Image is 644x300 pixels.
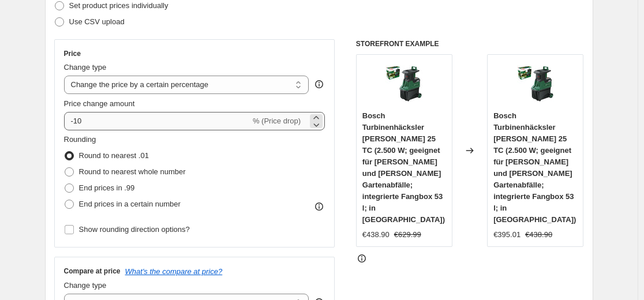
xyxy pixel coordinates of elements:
span: Set product prices individually [69,1,169,10]
div: €395.01 [493,229,521,241]
span: End prices in a certain number [79,200,181,208]
span: Round to nearest .01 [79,151,149,160]
strike: €629.99 [394,229,421,241]
h3: Compare at price [64,267,121,276]
div: €438.90 [362,229,390,241]
span: Change type [64,281,107,290]
div: help [313,78,325,90]
span: Rounding [64,135,96,144]
button: What's the compare at price? [125,267,223,276]
span: Round to nearest whole number [79,167,186,176]
span: End prices in .99 [79,183,135,192]
span: % (Price drop) [253,117,301,125]
img: 61FIL4m1WfL_80x.jpg [381,61,427,107]
h3: Price [64,49,81,58]
span: Show rounding direction options? [79,225,190,234]
input: -15 [64,112,250,130]
span: Bosch Turbinenhäcksler [PERSON_NAME] 25 TC (2.500 W; geeignet für [PERSON_NAME] und [PERSON_NAME]... [362,111,445,224]
span: Price change amount [64,99,135,108]
strike: €438.90 [525,229,552,241]
h6: STOREFRONT EXAMPLE [356,39,584,48]
img: 61FIL4m1WfL_80x.jpg [512,61,559,107]
span: Change type [64,63,107,72]
span: Bosch Turbinenhäcksler [PERSON_NAME] 25 TC (2.500 W; geeignet für [PERSON_NAME] und [PERSON_NAME]... [493,111,576,224]
span: Use CSV upload [69,17,125,26]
